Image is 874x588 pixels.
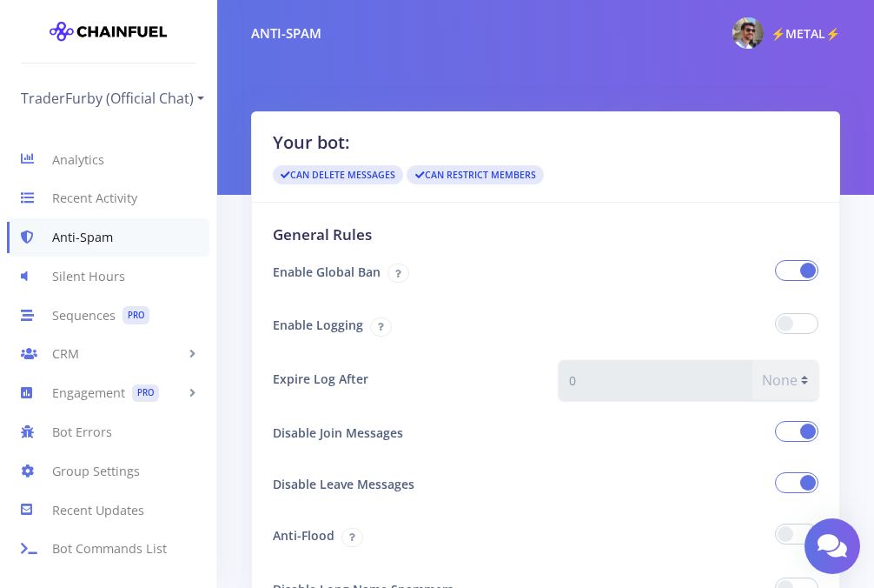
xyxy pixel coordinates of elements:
[273,224,818,246] h3: General Rules
[260,253,546,293] label: Enable Global Ban
[771,25,840,42] span: ⚡METAL⚡
[273,165,403,184] span: Can Delete Messages
[21,84,204,112] a: TraderFurby (Official Chat)
[7,218,209,257] a: Anti-Spam
[407,165,543,184] span: Can Restrict Members
[559,360,752,400] input: eg 15, 30, 60
[260,306,546,346] label: Enable Logging
[260,465,546,503] label: Disable Leave Messages
[132,384,159,403] span: PRO
[122,306,149,324] span: PRO
[50,14,167,49] img: chainfuel-logo
[718,14,840,52] a: @METALFORBREAKFAST Photo ⚡METAL⚡
[273,130,818,156] h2: Your bot:
[260,414,546,451] label: Disable Join Messages
[251,23,321,43] div: Anti-Spam
[260,517,546,557] label: Anti-Flood
[732,17,764,49] img: @METALFORBREAKFAST Photo
[260,360,546,400] label: Expire Log After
